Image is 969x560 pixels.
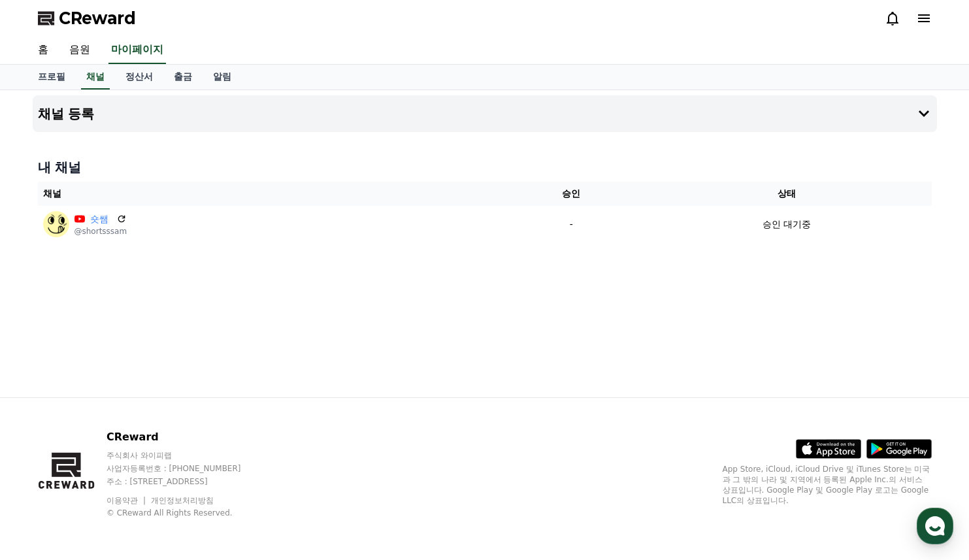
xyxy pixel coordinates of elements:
[203,65,242,90] a: 알림
[107,496,148,505] a: 이용약관
[108,37,166,64] a: 마이페이지
[43,211,69,237] img: 숏쌤
[38,158,932,176] h4: 내 채널
[59,37,101,64] a: 음원
[38,182,501,206] th: 채널
[74,226,127,237] p: @shortsssam
[723,464,932,506] p: App Store, iCloud, iCloud Drive 및 iTunes Store는 미국과 그 밖의 나라 및 지역에서 등록된 Apple Inc.의 서비스 상표입니다. Goo...
[107,476,266,487] p: 주소 : [STREET_ADDRESS]
[38,107,95,121] h4: 채널 등록
[763,218,811,231] p: 승인 대기중
[642,182,931,206] th: 상태
[107,450,266,461] p: 주식회사 와이피랩
[107,429,266,445] p: CReward
[33,95,937,132] button: 채널 등록
[59,8,136,29] span: CReward
[163,65,203,90] a: 출금
[107,463,266,474] p: 사업자등록번호 : [PHONE_NUMBER]
[107,508,266,518] p: © CReward All Rights Reserved.
[151,496,214,505] a: 개인정보처리방침
[38,8,136,29] a: CReward
[115,65,163,90] a: 정산서
[90,212,112,226] a: 숏쌤
[81,65,110,90] a: 채널
[27,37,59,64] a: 홈
[27,65,76,90] a: 프로필
[506,218,636,231] p: -
[501,182,642,206] th: 승인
